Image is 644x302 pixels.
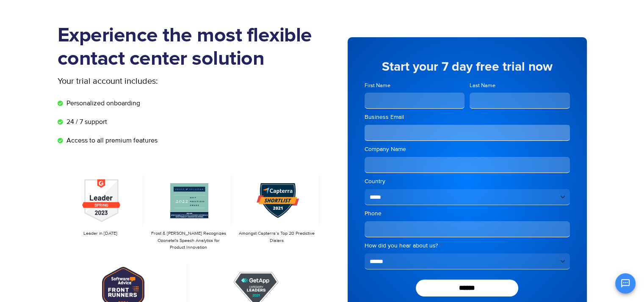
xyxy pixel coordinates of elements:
span: Access to all premium features [64,135,158,146]
p: Leader in [DATE] [62,230,139,237]
label: Company Name [365,145,570,154]
label: Business Email [365,113,570,121]
h1: Experience the most flexible contact center solution [58,24,322,71]
label: Country [365,177,570,186]
label: How did you hear about us? [365,242,570,250]
p: Your trial account includes: [58,75,259,88]
label: First Name [365,82,465,90]
p: Amongst Capterra’s Top 20 Predictive Dialers [238,230,315,244]
h5: Start your 7 day free trial now [365,60,570,73]
span: 24 / 7 support [64,117,107,127]
label: Phone [365,209,570,218]
button: Open chat [615,273,636,294]
p: Frost & [PERSON_NAME] Recognizes Ozonetel's Speech Analytics for Product Innovation [150,230,227,251]
span: Personalized onboarding [64,98,140,108]
label: Last Name [470,82,570,90]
